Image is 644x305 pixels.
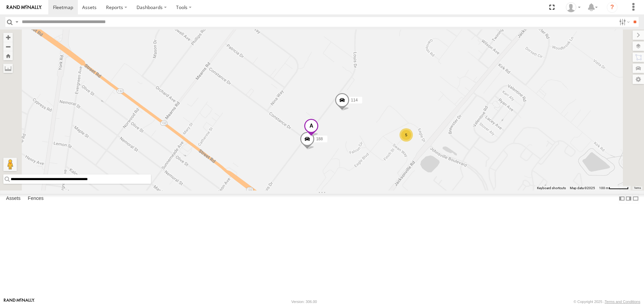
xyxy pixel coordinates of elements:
div: Kim Nappi [563,2,583,12]
button: Drag Pegman onto the map to open Street View [3,158,17,171]
button: Zoom in [3,33,13,42]
label: Search Filter Options [616,17,631,27]
label: Fences [24,194,47,204]
img: rand-logo.svg [7,5,42,10]
button: Map Scale: 100 m per 55 pixels [597,186,631,190]
a: Terms and Conditions [605,300,640,304]
div: 5 [399,128,413,142]
span: 114 [351,98,358,102]
a: Visit our Website [4,298,35,305]
a: Terms (opens in new tab) [634,186,641,189]
label: Dock Summary Table to the Right [625,194,632,204]
button: Zoom out [3,42,13,51]
span: 100 m [599,186,609,190]
i: ? [607,2,618,13]
label: Measure [3,64,13,73]
label: Assets [3,194,24,204]
label: Hide Summary Table [632,194,639,204]
div: Version: 306.00 [291,300,317,304]
button: Zoom Home [3,51,13,60]
span: Map data ©2025 [570,186,595,190]
label: Search Query [14,17,19,27]
label: Dock Summary Table to the Left [619,194,625,204]
button: Keyboard shortcuts [537,186,566,190]
label: Map Settings [633,75,644,84]
div: © Copyright 2025 - [574,300,640,304]
span: 188 [316,137,323,142]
